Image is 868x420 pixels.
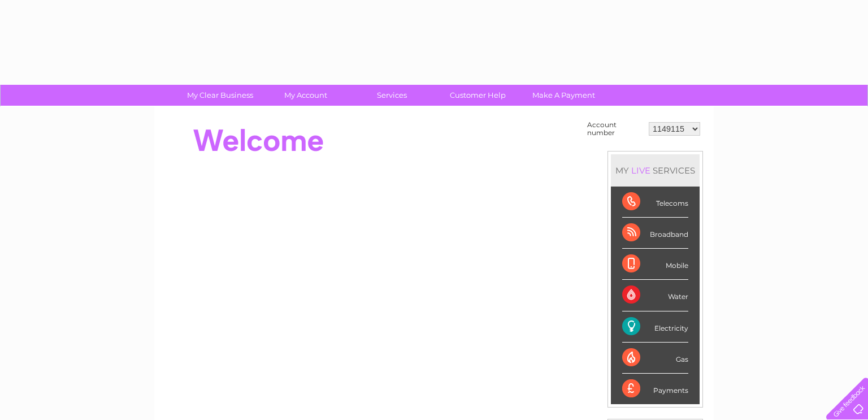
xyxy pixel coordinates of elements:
[259,85,353,106] a: My Account
[584,118,646,140] td: Account number
[622,280,688,311] div: Water
[622,249,688,280] div: Mobile
[345,85,439,106] a: Services
[431,85,524,106] a: Customer Help
[622,187,688,218] div: Telecoms
[629,165,653,176] div: LIVE
[173,85,267,106] a: My Clear Business
[622,311,688,343] div: Electricity
[622,374,688,404] div: Payments
[611,154,700,187] div: MY SERVICES
[517,85,610,106] a: Make A Payment
[622,218,688,249] div: Broadband
[622,343,688,374] div: Gas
